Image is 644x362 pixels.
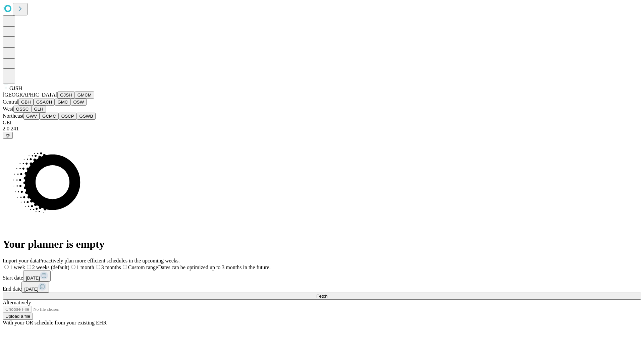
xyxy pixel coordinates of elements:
button: GMC [55,99,70,106]
button: GMCM [75,92,94,99]
span: [DATE] [24,287,38,292]
span: [GEOGRAPHIC_DATA] [3,92,57,98]
span: Proactively plan more efficient schedules in the upcoming weeks. [39,258,180,263]
span: 3 months [101,264,121,270]
button: Upload a file [3,313,33,320]
button: Fetch [3,293,641,300]
input: 2 weeks (default) [27,265,31,269]
span: @ [5,133,10,138]
span: Central [3,99,18,105]
button: GSWB [77,113,96,120]
input: 1 week [4,265,9,269]
input: Custom rangeDates can be optimized up to 3 months in the future. [123,265,127,269]
button: OSW [71,99,87,106]
span: [DATE] [26,276,40,281]
button: GJSH [57,92,75,99]
button: [DATE] [21,282,49,293]
h1: Your planner is empty [3,238,641,250]
span: Alternatively [3,300,31,305]
span: 1 month [76,264,94,270]
button: OSSC [13,106,32,113]
span: West [3,106,13,112]
button: OSCP [59,113,77,120]
div: 2.0.241 [3,126,641,132]
span: 1 week [10,264,25,270]
span: Import your data [3,258,39,263]
input: 3 months [96,265,100,269]
button: [DATE] [23,270,51,282]
div: GEI [3,120,641,126]
span: Fetch [316,294,327,299]
span: Dates can be optimized up to 3 months in the future. [158,264,270,270]
button: GLH [31,106,46,113]
button: GSACH [34,99,55,106]
button: GBH [18,99,34,106]
button: @ [3,132,13,139]
span: Northeast [3,113,23,119]
span: Custom range [128,264,158,270]
div: End date [3,282,641,293]
span: GJSH [9,85,22,91]
div: Start date [3,270,641,282]
span: With your OR schedule from your existing EHR [3,320,107,325]
span: 2 weeks (default) [32,264,69,270]
button: GWV [23,113,40,120]
input: 1 month [71,265,75,269]
button: GCMC [40,113,59,120]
